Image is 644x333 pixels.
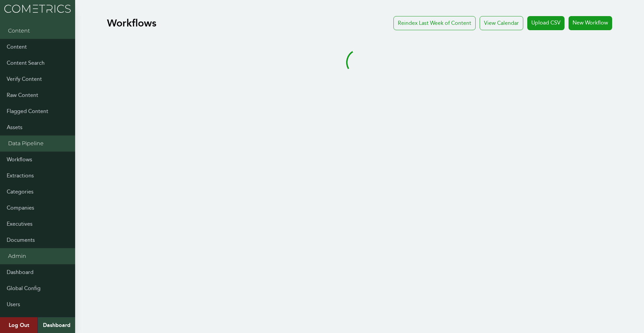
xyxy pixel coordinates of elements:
[38,317,75,333] a: Dashboard
[5,27,30,35] div: Content
[569,16,612,30] a: New Workflow
[393,16,476,30] a: Reindex Last Week of Content
[5,140,44,148] div: Data Pipeline
[480,16,523,30] div: View Calendar
[346,49,373,76] svg: audio-loading
[5,252,26,260] div: Admin
[107,17,156,29] h1: Workflows
[527,16,565,30] a: Upload CSV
